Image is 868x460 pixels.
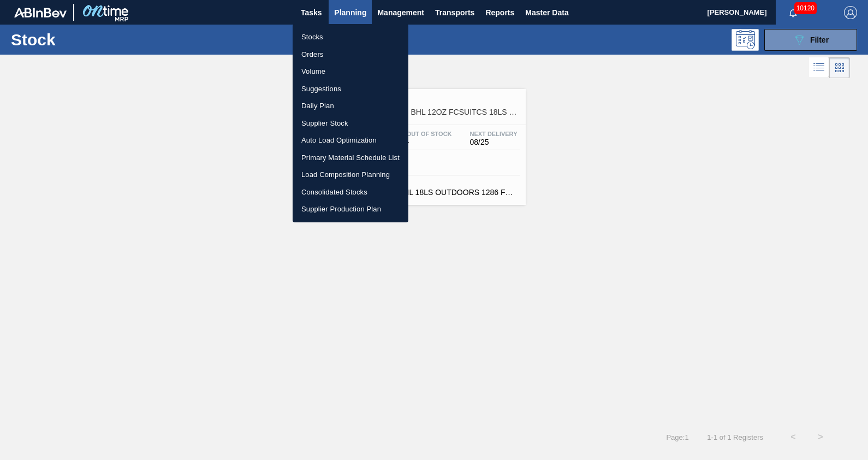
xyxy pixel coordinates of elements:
[293,184,408,201] a: Consolidated Stocks
[293,115,408,132] a: Supplier Stock
[293,63,408,80] a: Volume
[293,97,408,115] a: Daily Plan
[293,149,408,167] a: Primary Material Schedule List
[293,166,408,184] a: Load Composition Planning
[293,28,408,46] a: Stocks
[293,46,408,63] a: Orders
[293,200,408,218] a: Supplier Production Plan
[293,80,408,98] a: Suggestions
[293,132,408,149] a: Auto Load Optimization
